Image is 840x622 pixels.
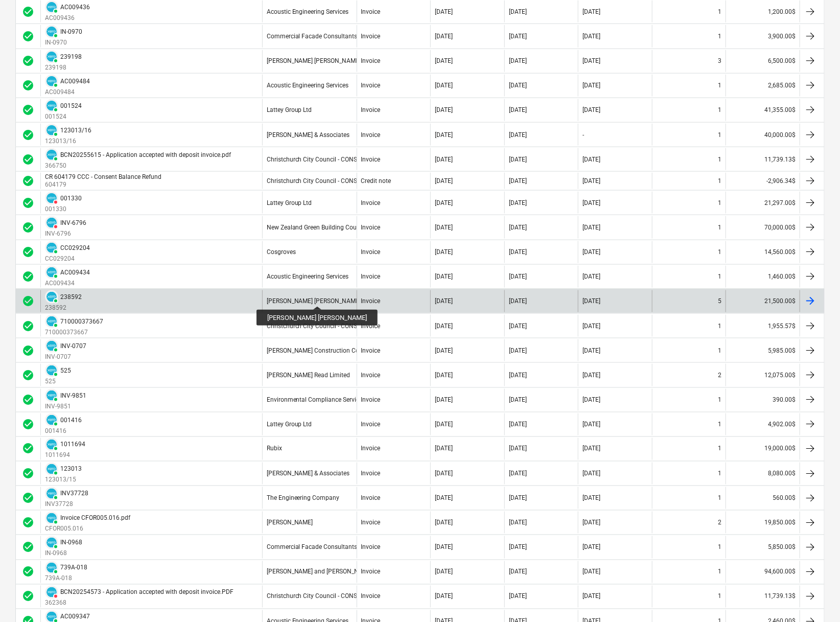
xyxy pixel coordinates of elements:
p: 123013/16 [45,137,91,146]
p: 123013/15 [45,476,82,485]
div: [DATE] [435,544,453,551]
img: xero.svg [46,218,57,228]
div: [PERSON_NAME] [267,519,313,526]
img: xero.svg [46,292,57,302]
div: Invoice was approved [22,394,34,406]
img: xero.svg [46,587,57,597]
img: xero.svg [46,341,57,351]
div: Invoice was approved [22,295,34,307]
div: Lattey Group Ltd [267,199,312,206]
div: Invoice has been synced with Xero and its status is currently PAID [45,315,58,328]
div: [PERSON_NAME] Read Limited [267,372,351,379]
p: 604179 [45,180,164,189]
div: [DATE] [509,322,527,330]
div: 1 [718,248,721,256]
div: [DATE] [509,199,527,206]
div: Invoice was approved [22,221,34,234]
img: xero.svg [46,464,57,474]
p: 001330 [45,205,82,214]
div: 560.00$ [726,487,800,509]
div: 14,560.00$ [726,241,800,263]
img: xero.svg [46,440,57,450]
div: [DATE] [582,322,600,330]
div: 1 [718,131,721,139]
div: Invoice was approved [22,175,34,187]
div: Invoice has been synced with Xero and its status is currently PAID [45,1,58,14]
div: Commercial Facade Consultants [267,544,358,551]
div: Invoice has been synced with Xero and its status is currently PAID [45,290,58,304]
div: Invoice was approved [22,443,34,455]
img: xero.svg [46,390,57,401]
div: Invoice has been synced with Xero and its status is currently PAID [45,75,58,88]
img: xero.svg [46,2,57,12]
div: 21,500.00$ [726,290,800,312]
div: [DATE] [435,421,453,428]
div: [DATE] [582,519,600,526]
div: Christchurch City Council - CONSENTS & LICENCES [267,156,408,163]
div: 2 [718,519,721,526]
img: xero.svg [46,513,57,523]
img: xero.svg [46,612,57,622]
div: Acoustic Engineering Services [267,273,349,280]
div: [DATE] [435,156,453,163]
div: [DATE] [435,495,453,502]
p: IN-0970 [45,38,82,47]
div: [DATE] [435,297,453,305]
div: 11,739.13$ [726,586,800,608]
div: [DATE] [509,106,527,113]
div: Invoice has been synced with Xero and its status is currently PAID [45,536,58,549]
div: 1 [718,82,721,89]
div: 1,200.00$ [726,1,800,22]
div: [DATE] [435,82,453,89]
div: [DATE] [582,347,600,354]
span: check_circle [22,295,34,307]
div: IN-0970 [60,28,82,35]
div: Commercial Facade Consultants [267,33,358,40]
div: Invoice has been synced with Xero and its status is currently PAID [45,339,58,353]
div: [DATE] [509,248,527,256]
div: [DATE] [435,347,453,354]
div: 123013/16 [60,127,91,134]
div: Invoice has been synced with Xero and its status is currently PAID [45,463,58,476]
div: INV-0707 [60,342,86,350]
div: [DATE] [582,445,600,452]
div: [DATE] [509,177,527,185]
div: Invoice [361,199,381,206]
div: [DATE] [435,273,453,280]
div: 3 [718,57,721,64]
div: [PERSON_NAME] & Associates [267,470,350,477]
div: [DATE] [509,396,527,403]
div: 1 [718,106,721,113]
p: 1011694 [45,451,85,460]
div: Invoice was approved [22,369,34,381]
div: [DATE] [582,297,600,305]
div: 525 [60,367,71,374]
div: 1 [718,396,721,403]
img: xero.svg [46,489,57,499]
p: 525 [45,377,71,386]
div: Invoice [361,82,381,89]
div: Invoice was approved [22,6,34,18]
div: [DATE] [582,82,600,89]
div: 1 [718,33,721,40]
span: check_circle [22,55,34,67]
div: [DATE] [435,57,453,64]
div: Invoice was approved [22,270,34,283]
div: Invoice was approved [22,197,34,209]
div: [DATE] [509,82,527,89]
span: check_circle [22,104,34,116]
span: check_circle [22,468,34,480]
div: [DATE] [582,273,600,280]
div: Invoice was approved [22,129,34,141]
div: [DATE] [509,519,527,526]
p: INV-0707 [45,353,86,361]
img: xero.svg [46,538,57,548]
p: AC009484 [45,88,90,97]
div: Invoice has been synced with Xero and its status is currently PAID [45,438,58,451]
img: xero.svg [46,415,57,425]
div: 19,000.00$ [726,438,800,460]
div: 8,080.00$ [726,463,800,485]
div: Invoice has been synced with Xero and its status is currently PAID [45,389,58,402]
div: Invoice was approved [22,541,34,554]
div: CR 604179 CCC - Consent Balance Refund [45,173,161,180]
